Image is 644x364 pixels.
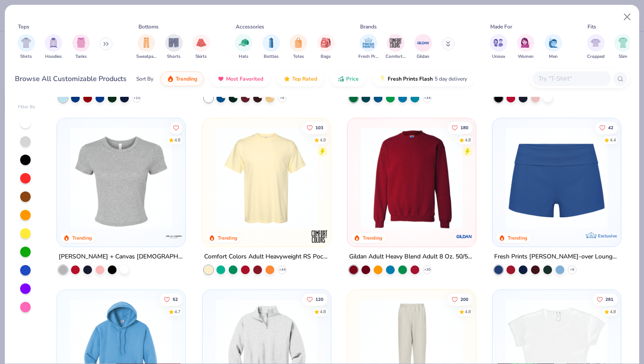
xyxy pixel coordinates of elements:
span: Shirts [20,53,32,60]
div: filter for Slim [614,34,632,60]
div: filter for Comfort Colors [386,34,406,60]
span: 5 day delivery [435,74,467,84]
span: 180 [460,125,468,130]
img: 284e3bdb-833f-4f21-a3b0-720291adcbd9 [211,127,322,229]
div: filter for Gildan [414,34,432,60]
span: Trending [176,75,197,82]
span: 103 [315,125,323,130]
div: filter for Men [545,34,562,60]
span: + 15 [134,95,140,101]
button: filter button [587,34,605,60]
button: filter button [165,34,183,60]
div: filter for Cropped [587,34,605,60]
div: 4.9 [319,137,326,143]
div: 4.8 [610,308,616,315]
button: filter button [490,34,507,60]
div: 4.8 [319,308,326,315]
button: filter button [136,34,156,60]
div: filter for Women [517,34,534,60]
button: filter button [192,34,210,60]
button: Close [619,9,636,25]
div: 4.8 [174,137,180,143]
button: filter button [414,34,432,60]
div: Tops [18,23,29,31]
img: flash.gif [379,75,386,82]
div: Fits [587,23,596,31]
button: Like [302,293,327,305]
div: Browse All Customizable Products [15,74,127,84]
img: trending.gif [167,75,174,82]
img: c7b025ed-4e20-46ac-9c52-55bc1f9f47df [356,127,467,229]
img: Shirts Image [21,38,31,48]
span: Gildan [417,53,429,60]
button: Like [302,121,327,134]
div: filter for Shirts [18,34,35,60]
button: filter button [614,34,632,60]
button: filter button [18,34,35,60]
img: TopRated.gif [283,75,290,82]
span: Skirts [195,53,207,60]
span: Slim [619,53,627,60]
div: filter for Shorts [165,34,183,60]
span: Bottles [264,53,279,60]
span: Top Rated [292,75,317,82]
span: 42 [608,125,613,130]
button: Like [595,121,618,134]
img: Slim Image [618,38,628,48]
span: Men [549,53,558,60]
div: Filter By [18,104,35,110]
img: Bottles Image [266,38,276,48]
span: Hoodies [45,53,62,60]
button: filter button [45,34,62,60]
button: filter button [386,34,406,60]
img: Bags Image [321,38,330,48]
span: Unisex [492,53,505,60]
button: filter button [290,34,307,60]
span: 200 [460,297,468,301]
div: filter for Unisex [490,34,507,60]
div: filter for Tanks [72,34,90,60]
span: Fresh Prints Flash [388,75,433,82]
button: Like [159,293,182,305]
span: 52 [173,297,178,301]
span: Comfort Colors [386,53,406,60]
span: Price [346,75,359,82]
span: Most Favorited [226,75,263,82]
span: Fresh Prints [358,53,379,60]
span: Hats [239,53,248,60]
img: Cropped Image [591,38,601,48]
img: Totes Image [294,38,303,48]
img: Unisex Image [493,38,503,48]
img: Hoodies Image [49,38,58,48]
span: + 30 [424,267,430,272]
img: Sweatpants Image [142,38,151,48]
span: + 44 [279,267,285,272]
div: Brands [360,23,377,31]
img: Bella + Canvas logo [166,228,183,245]
span: + 9 [280,95,284,101]
span: Shorts [167,53,180,60]
button: Like [447,293,473,305]
div: Gildan Adult Heavy Blend Adult 8 Oz. 50/50 Fleece Crew [349,251,474,262]
button: Most Favorited [211,71,270,86]
button: filter button [72,34,90,60]
img: Shorts Image [169,38,179,48]
div: Sort By [136,75,153,83]
span: Tanks [75,53,87,60]
div: 4.8 [465,308,471,315]
div: 4.4 [610,137,616,143]
span: Exclusive [598,233,617,239]
button: Fresh Prints Flash5 day delivery [372,71,474,86]
div: 4.7 [174,308,180,315]
span: Bags [321,53,331,60]
button: filter button [262,34,280,60]
div: filter for Skirts [192,34,210,60]
span: 120 [315,297,323,301]
div: Accessories [236,23,264,31]
button: Trending [160,71,204,86]
div: 4.8 [465,137,471,143]
span: Cropped [587,53,605,60]
img: aa15adeb-cc10-480b-b531-6e6e449d5067 [66,127,177,229]
div: filter for Hoodies [45,34,62,60]
button: Price [331,71,365,86]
